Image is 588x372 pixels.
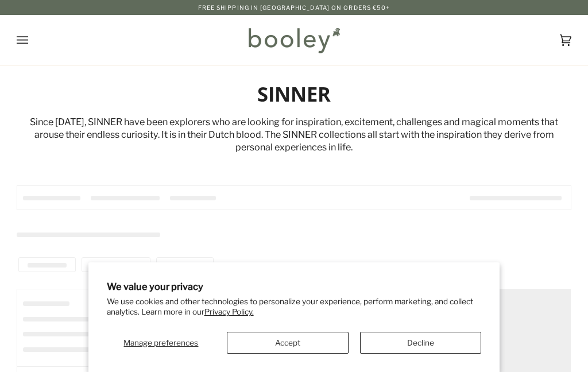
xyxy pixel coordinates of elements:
p: We use cookies and other technologies to personalize your experience, perform marketing, and coll... [107,297,482,317]
p: Since [DATE], SINNER have been explorers who are looking for inspiration, excitement, challenges ... [17,115,571,154]
h1: SINNER [17,82,571,106]
button: Manage preferences [107,332,216,354]
h2: We value your privacy [107,281,482,292]
p: Free Shipping in [GEOGRAPHIC_DATA] on Orders €50+ [198,3,390,12]
img: Booley [243,24,344,57]
button: Open menu [17,15,51,65]
button: Accept [227,332,349,354]
a: Privacy Policy. [204,307,254,316]
button: Decline [360,332,482,354]
span: Manage preferences [123,338,198,347]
